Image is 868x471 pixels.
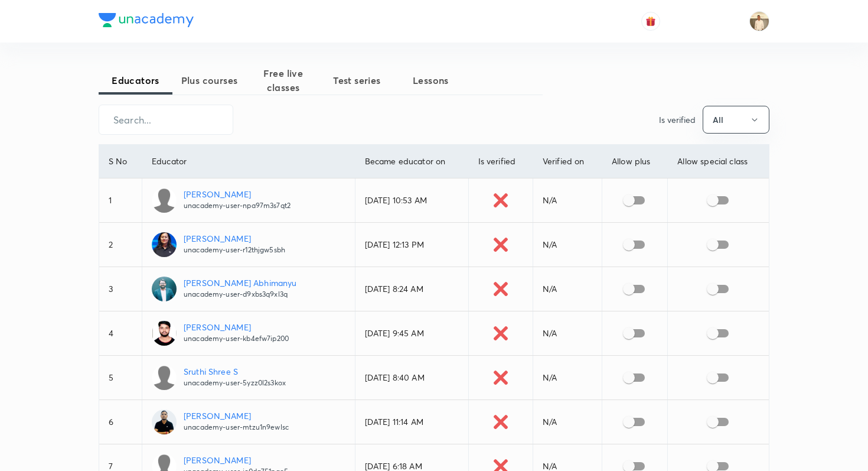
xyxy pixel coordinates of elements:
[184,378,286,388] p: unacademy-user-5yzz0l2s3kox
[246,66,320,95] span: Free live classes
[99,311,142,356] td: 4
[184,277,296,289] p: [PERSON_NAME] Abhimanyu
[641,12,660,31] button: avatar
[533,145,602,178] th: Verified on
[533,178,602,223] td: N/A
[533,223,602,267] td: N/A
[184,200,291,211] p: unacademy-user-npa97m3s7qt2
[320,73,394,87] span: Test series
[172,73,246,87] span: Plus courses
[659,113,696,126] p: Is verified
[355,400,468,444] td: [DATE] 11:14 AM
[355,356,468,400] td: [DATE] 8:40 AM
[142,145,355,178] th: Educator
[184,245,285,255] p: unacademy-user-r12thjgw5sbh
[184,365,286,378] p: Sruthi Shree S
[533,400,602,444] td: N/A
[184,188,291,200] p: [PERSON_NAME]
[152,321,345,346] a: [PERSON_NAME]unacademy-user-kb4efw7ip200
[355,178,468,223] td: [DATE] 10:53 AM
[152,365,345,390] a: Sruthi Shree Sunacademy-user-5yzz0l2s3kox
[533,267,602,311] td: N/A
[152,277,345,301] a: [PERSON_NAME] Abhimanyuunacademy-user-d9xbs3q9xl3q
[602,145,667,178] th: Allow plus
[645,16,656,27] img: avatar
[152,232,345,257] a: [PERSON_NAME]unacademy-user-r12thjgw5sbh
[99,223,142,267] td: 2
[184,321,289,333] p: [PERSON_NAME]
[184,289,296,300] p: unacademy-user-d9xbs3q9xl3q
[99,13,194,27] img: Company Logo
[99,73,172,87] span: Educators
[533,311,602,356] td: N/A
[184,454,288,466] p: [PERSON_NAME]
[99,400,142,444] td: 6
[99,267,142,311] td: 3
[355,223,468,267] td: [DATE] 12:13 PM
[355,145,468,178] th: Became educator on
[184,422,289,433] p: unacademy-user-mtzu1n9ewlsc
[152,410,345,434] a: [PERSON_NAME]unacademy-user-mtzu1n9ewlsc
[394,73,468,87] span: Lessons
[703,106,769,134] button: All
[533,356,602,400] td: N/A
[184,232,285,245] p: [PERSON_NAME]
[668,145,769,178] th: Allow special class
[99,356,142,400] td: 5
[99,145,142,178] th: S No
[468,145,533,178] th: Is verified
[355,311,468,356] td: [DATE] 9:45 AM
[99,13,194,30] a: Company Logo
[152,188,345,213] a: [PERSON_NAME]unacademy-user-npa97m3s7qt2
[749,11,769,31] img: Chandrakant Deshmukh
[355,267,468,311] td: [DATE] 8:24 AM
[184,333,289,344] p: unacademy-user-kb4efw7ip200
[99,178,142,223] td: 1
[184,410,289,422] p: [PERSON_NAME]
[99,105,233,135] input: Search...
